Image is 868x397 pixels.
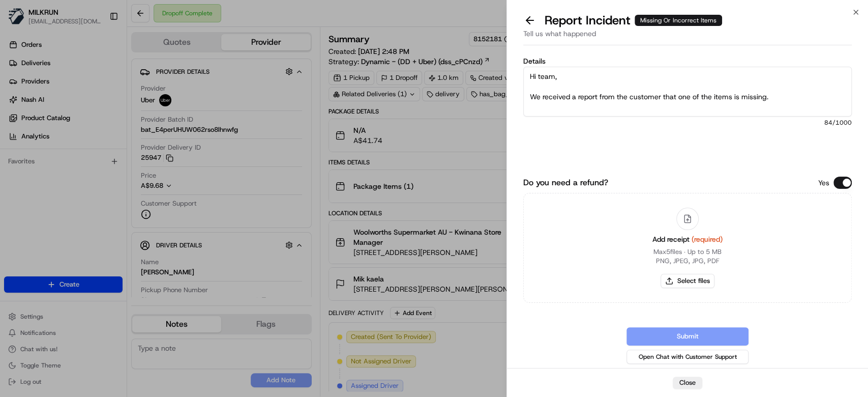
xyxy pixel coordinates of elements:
p: PNG, JPEG, JPG, PDF [655,257,719,266]
p: Max 5 files ∙ Up to 5 MB [653,247,722,257]
textarea: Hi team, We received a report from the customer that one of the items is missing. [523,67,852,117]
button: Close [673,377,702,389]
span: Add receipt [652,235,723,244]
div: Missing Or Incorrect Items [635,15,722,26]
label: Details [523,58,852,65]
button: Open Chat with Customer Support [626,350,749,364]
span: 84 /1000 [523,119,852,127]
label: Do you need a refund? [523,177,608,189]
span: (required) [692,235,723,244]
p: Yes [818,178,829,188]
p: Report Incident [545,12,722,29]
div: Tell us what happened [523,29,852,45]
button: Select files [661,274,714,288]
